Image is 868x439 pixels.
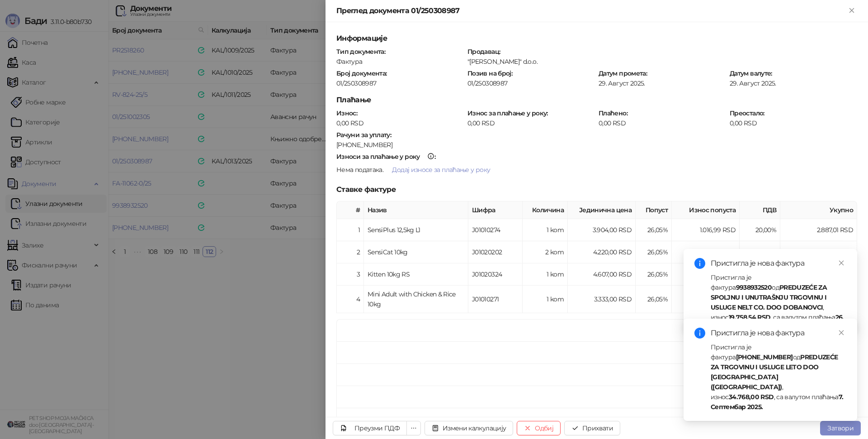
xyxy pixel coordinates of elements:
[337,241,364,263] td: 2
[711,342,846,412] div: Пристигла је фактура од , износ , са валутом плаћања
[672,219,740,241] td: 1.016,99 RSD
[336,33,857,44] h5: Информације
[711,353,838,391] strong: PREDUZEĆE ZA TRGOVINU I USLUGE LETO DOO [GEOGRAPHIC_DATA] ([GEOGRAPHIC_DATA])
[755,226,776,234] span: 20,00 %
[523,263,568,286] td: 1 kom
[755,248,776,256] span: 20,00 %
[636,201,672,219] th: Попуст
[780,201,857,219] th: Укупно
[568,201,636,219] th: Јединична цена
[468,219,523,241] td: J01010274
[385,162,497,177] button: Додај износе за плаћање у року
[337,263,364,286] td: 3
[336,141,857,149] div: [PHONE_NUMBER]
[468,201,523,219] th: Шифра
[523,286,568,313] td: 1 kom
[729,119,858,127] div: 0,00 RSD
[711,283,827,311] strong: PREDUZEĆE ZA SPOLJNU I UNUTRAŠNJU TRGOVINU I USLUGE NELT CO. DOO DOBANOVCI
[636,241,672,263] td: 26,05%
[836,258,846,268] a: Close
[636,263,672,286] td: 26,05%
[337,320,780,342] td: Збир ставки - Стопа 20%
[335,79,465,87] div: 01/250308987
[711,258,846,269] div: Пристигла је нова фактура
[467,79,594,87] div: 01/250308987
[672,241,740,263] td: 2.198,62 RSD
[468,286,523,313] td: J01010271
[711,328,846,339] div: Пристигла је нова фактура
[636,286,672,313] td: 26,05%
[729,313,771,321] strong: 19.758,54 RSD
[523,201,568,219] th: Количина
[636,219,672,241] td: 26,05%
[598,79,727,87] div: 29. Август 2025.
[336,153,420,160] div: Износи за плаћање у року
[336,95,857,105] h5: Плаћање
[836,328,846,338] a: Close
[838,260,844,266] span: close
[694,328,705,339] span: info-circle
[468,263,523,286] td: J01020324
[336,109,357,117] strong: Износ :
[838,329,844,336] span: close
[335,162,858,177] div: .
[736,283,772,291] strong: 9938932520
[517,421,561,435] button: Одбиј
[335,119,465,127] div: 0,00 RSD
[730,69,772,77] strong: Датум валуте :
[336,48,385,56] strong: Тип документа :
[410,425,417,431] span: ellipsis
[672,201,740,219] th: Износ попуста
[598,119,727,127] div: 0,00 RSD
[568,219,636,241] td: 3.904,00 RSD
[730,109,764,117] strong: Преостало :
[336,166,382,174] span: Нема података
[368,269,464,279] div: Kitten 10kg RS
[846,5,857,16] button: Close
[337,219,364,241] td: 1
[568,286,636,313] td: 3.333,00 RSD
[736,353,793,361] strong: [PHONE_NUMBER]
[333,421,407,435] a: Преузми ПДФ
[780,241,857,263] td: 6.241,38 RSD
[467,69,512,77] strong: Позив на број :
[467,48,500,56] strong: Продавац :
[564,421,620,435] button: Прихвати
[368,247,464,257] div: SensiCat 10kg
[568,263,636,286] td: 4.607,00 RSD
[740,201,780,219] th: ПДВ
[672,263,740,286] td: 1.200,12 RSD
[337,364,780,386] td: Укупно ПДВ - Стопа 20%
[368,289,464,309] div: Mini Adult with Chicken & Rice 10kg
[467,109,548,117] strong: Износ за плаћање у року :
[425,421,513,435] button: Измени калкулацију
[780,219,857,241] td: 2.887,01 RSD
[711,272,846,332] div: Пристигла је фактура од , износ , са валутом плаћања
[354,424,400,432] div: Преузми ПДФ
[468,241,523,263] td: J01020202
[599,109,627,117] strong: Плаћено :
[337,201,364,219] th: #
[336,131,391,139] strong: Рачуни за уплату :
[467,119,596,127] div: 0,00 RSD
[336,5,846,16] div: Преглед документа 01/250308987
[711,313,844,331] strong: 26. Септембар 2025.
[568,241,636,263] td: 4.220,00 RSD
[467,57,857,66] div: "[PERSON_NAME]" d.o.o.
[337,342,780,364] td: Укупно основица - Стопа 20%
[820,421,861,435] button: Затвори
[694,258,705,269] span: info-circle
[336,184,857,195] h5: Ставке фактуре
[729,79,858,87] div: 29. Август 2025.
[523,241,568,263] td: 2 kom
[336,153,435,161] strong: :
[599,69,647,77] strong: Датум промета :
[335,57,465,66] div: Фактура
[336,69,387,77] strong: Број документа :
[729,393,774,401] strong: 34.768,00 RSD
[368,225,464,235] div: SensiPlus 12,5kg L1
[364,201,468,219] th: Назив
[523,219,568,241] td: 1 kom
[337,286,364,313] td: 4
[672,286,740,313] td: 868,25 RSD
